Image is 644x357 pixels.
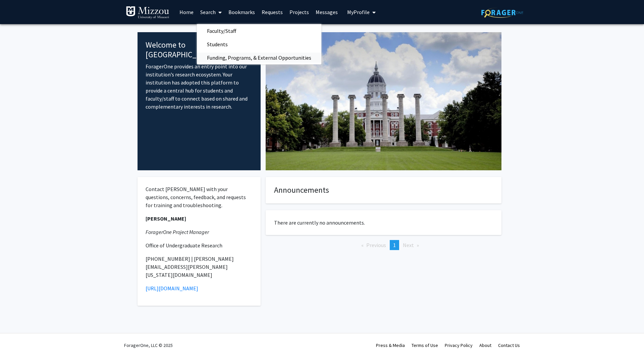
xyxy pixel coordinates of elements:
[197,39,321,49] a: Students
[498,342,520,348] a: Contact Us
[274,185,493,195] h4: Announcements
[146,285,198,292] a: [URL][DOMAIN_NAME]
[126,6,169,19] img: University of Missouri Logo
[146,229,209,235] em: ForagerOne Project Manager
[225,0,258,24] a: Bookmarks
[197,38,238,51] span: Students
[266,240,501,250] ul: Pagination
[258,0,286,24] a: Requests
[146,62,253,111] p: ForagerOne provides an entry point into our institution’s research ecosystem. Your institution ha...
[347,9,370,15] span: My Profile
[146,215,186,222] strong: [PERSON_NAME]
[366,242,386,248] span: Previous
[376,342,405,348] a: Press & Media
[146,241,253,249] p: Office of Undergraduate Research
[403,242,414,248] span: Next
[176,0,197,24] a: Home
[445,342,473,348] a: Privacy Policy
[481,7,523,18] img: ForagerOne Logo
[197,51,321,64] span: Funding, Programs, & External Opportunities
[146,255,253,279] p: [PHONE_NUMBER] | [PERSON_NAME][EMAIL_ADDRESS][PERSON_NAME][US_STATE][DOMAIN_NAME]
[479,342,491,348] a: About
[197,53,321,63] a: Funding, Programs, & External Opportunities
[197,0,225,24] a: Search
[124,334,173,357] div: ForagerOne, LLC © 2025
[266,32,501,170] img: Cover Image
[146,40,253,60] h4: Welcome to [GEOGRAPHIC_DATA]
[286,0,312,24] a: Projects
[197,26,321,36] a: Faculty/Staff
[412,342,438,348] a: Terms of Use
[5,327,29,352] iframe: Chat
[312,0,341,24] a: Messages
[393,242,396,248] span: 1
[197,24,246,38] span: Faculty/Staff
[274,219,493,227] p: There are currently no announcements.
[146,185,253,209] p: Contact [PERSON_NAME] with your questions, concerns, feedback, and requests for training and trou...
